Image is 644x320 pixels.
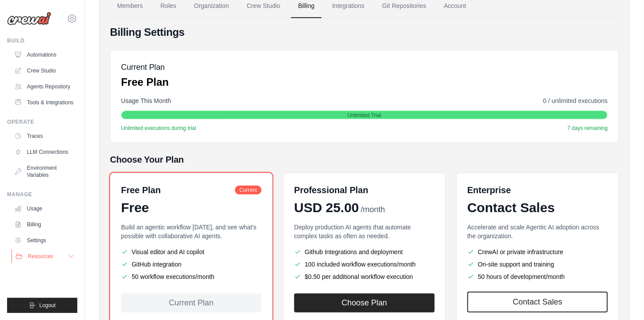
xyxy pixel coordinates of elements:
p: Deploy production AI agents that automate complex tasks as often as needed. [294,223,435,240]
span: 7 days remaining [568,125,608,132]
li: Visual editor and AI copilot [121,248,261,256]
span: Logout [39,302,56,309]
h6: Enterprise [467,184,608,196]
p: Build an agentic workflow [DATE], and see what's possible with collaborative AI agents. [121,223,261,240]
p: Free Plan [121,75,169,89]
img: Logo [7,12,51,25]
span: Current [235,186,261,194]
a: Agents Repository [11,80,77,94]
span: 0 / unlimited executions [543,96,608,105]
div: Contact Sales [467,200,608,216]
div: Current Plan [121,293,261,312]
button: Logout [7,298,77,313]
h4: Billing Settings [110,25,619,39]
a: Contact Sales [467,292,608,312]
div: Operate [7,118,77,126]
span: /month [361,204,385,216]
li: CrewAI or private infrastructure [467,248,608,256]
h6: Free Plan [121,184,161,196]
p: Accelerate and scale Agentic AI adoption across the organization. [467,223,608,240]
button: Resources [11,249,78,263]
a: Traces [11,129,77,143]
li: 50 hours of development/month [467,272,608,281]
a: Tools & Integrations [11,95,77,110]
h5: Current Plan [121,61,169,73]
h6: Professional Plan [294,184,368,196]
a: Settings [11,233,77,248]
a: LLM Connections [11,145,77,159]
li: On-site support and training [467,260,608,269]
li: Github Integrations and deployment [294,248,435,256]
div: Free [121,200,261,216]
div: Build [7,37,77,44]
span: Usage This Month [121,96,171,105]
a: Billing [11,217,77,232]
button: Choose Plan [294,293,435,312]
div: Manage [7,191,77,198]
li: 50 workflow executions/month [121,272,261,281]
li: GitHub integration [121,260,261,269]
span: Unlimited Trial [348,112,381,119]
span: Resources [28,253,53,260]
a: Automations [11,48,77,62]
span: Unlimited executions during trial [121,125,196,132]
a: Crew Studio [11,64,77,78]
h5: Choose Your Plan [110,153,619,166]
li: $0.50 per additional workflow execution [294,272,435,281]
a: Usage [11,202,77,216]
span: USD 25.00 [294,200,359,216]
li: 100 included workflow executions/month [294,260,435,269]
a: Environment Variables [11,161,77,182]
